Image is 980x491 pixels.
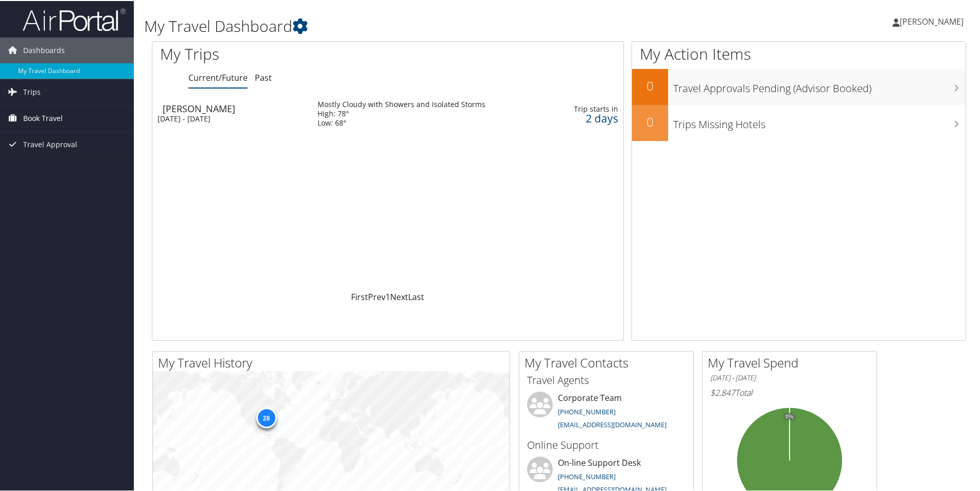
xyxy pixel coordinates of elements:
a: 0Trips Missing Hotels [632,104,966,140]
h2: 0 [632,112,668,130]
h3: Travel Agents [527,372,686,387]
div: [PERSON_NAME] [163,103,307,112]
span: Trips [23,78,41,104]
div: High: 78° [318,108,485,117]
h6: [DATE] - [DATE] [710,372,869,382]
a: Prev [368,290,386,302]
h2: My Travel Spend [708,353,877,371]
h1: My Travel Dashboard [144,14,697,36]
div: [DATE] - [DATE] [157,113,302,122]
h3: Travel Approvals Pending (Advisor Booked) [673,75,966,95]
a: [PERSON_NAME] [892,5,974,36]
h1: My Action Items [632,42,966,64]
span: Book Travel [23,104,63,130]
span: Travel Approval [23,131,77,156]
a: 0Travel Approvals Pending (Advisor Booked) [632,68,966,104]
a: First [351,290,368,302]
span: Dashboards [23,37,65,62]
div: Low: 68° [318,117,485,127]
a: Last [408,290,424,302]
a: 1 [386,290,390,302]
a: Past [255,71,272,82]
h3: Trips Missing Hotels [673,111,966,131]
h1: My Trips [160,42,419,64]
div: 2 days [565,113,618,122]
tspan: 0% [785,413,794,419]
h2: 0 [632,76,668,94]
a: [EMAIL_ADDRESS][DOMAIN_NAME] [558,419,667,428]
img: airportal-logo.png [23,7,126,31]
span: [PERSON_NAME] [900,15,964,26]
a: [PHONE_NUMBER] [558,471,616,480]
a: Next [390,290,408,302]
div: Mostly Cloudy with Showers and Isolated Storms [318,99,485,108]
div: Trip starts in [565,103,618,113]
span: $2,847 [710,386,735,397]
a: [PHONE_NUMBER] [558,406,616,415]
h3: Online Support [527,437,686,451]
div: 28 [256,407,276,427]
a: Current/Future [188,71,248,82]
li: Corporate Team [522,391,691,433]
h2: My Travel History [158,353,510,371]
h2: My Travel Contacts [524,353,693,371]
h6: Total [710,386,869,397]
